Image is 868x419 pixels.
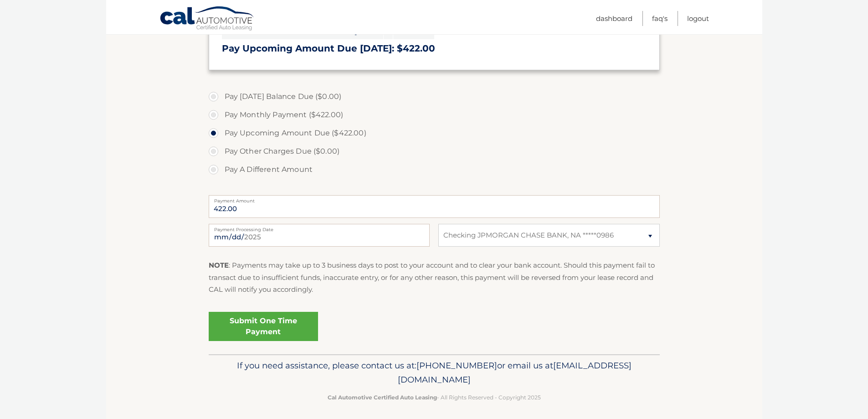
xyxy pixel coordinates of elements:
[209,224,430,247] input: Payment Date
[209,88,660,106] label: Pay [DATE] Balance Due ($0.00)
[687,11,709,26] a: Logout
[209,195,660,218] input: Payment Amount
[416,360,497,371] span: [PHONE_NUMBER]
[209,259,660,295] p: : Payments may take up to 3 business days to post to your account and to clear your bank account....
[596,11,632,26] a: Dashboard
[215,393,654,402] p: - All Rights Reserved - Copyright 2025
[222,43,647,54] h3: Pay Upcoming Amount Due [DATE]: $422.00
[159,6,255,32] a: Cal Automotive
[209,224,430,231] label: Payment Processing Date
[209,142,660,160] label: Pay Other Charges Due ($0.00)
[215,358,654,388] p: If you need assistance, please contact us at: or email us at
[209,195,660,202] label: Payment Amount
[652,11,668,26] a: FAQ's
[209,261,229,269] strong: NOTE
[209,312,318,341] a: Submit One Time Payment
[209,106,660,124] label: Pay Monthly Payment ($422.00)
[209,160,660,179] label: Pay A Different Amount
[209,124,660,142] label: Pay Upcoming Amount Due ($422.00)
[328,394,437,401] strong: Cal Automotive Certified Auto Leasing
